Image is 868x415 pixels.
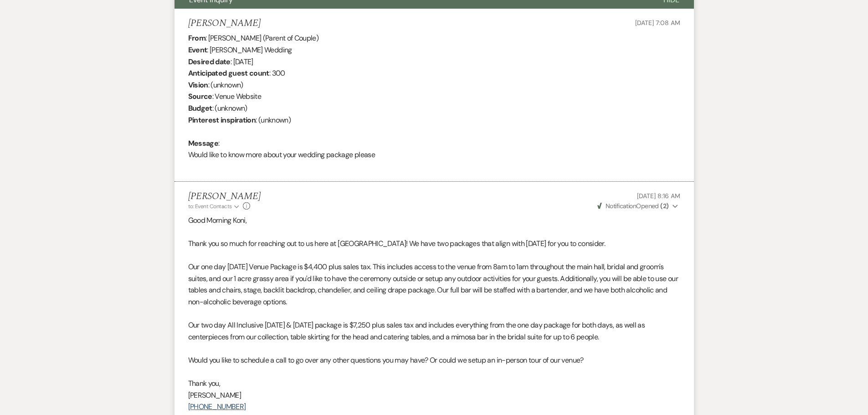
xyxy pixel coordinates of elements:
[606,202,636,210] span: Notification
[188,115,256,125] b: Pinterest inspiration
[188,320,645,342] span: Our two day All Inclusive [DATE] & [DATE] package is $7,250 plus sales tax and includes everythin...
[188,203,232,210] span: to: Event Contacts
[188,45,207,55] b: Event
[660,202,668,210] strong: ( 2 )
[188,215,680,226] p: Good Morning Koni,
[188,379,221,388] span: Thank you,
[188,390,241,400] span: [PERSON_NAME]
[596,201,680,211] button: NotificationOpened (2)
[188,262,678,307] span: Our one day [DATE] Venue Package is $4,400 plus sales tax. This includes access to the venue from...
[188,402,246,411] a: [PHONE_NUMBER]
[635,19,680,27] span: [DATE] 7:08 AM
[188,68,269,78] b: Anticipated guest count
[188,57,231,67] b: Desired date
[188,191,261,202] h5: [PERSON_NAME]
[188,18,261,29] h5: [PERSON_NAME]
[188,355,584,365] span: Would you like to schedule a call to go over any other questions you may have? Or could we setup ...
[188,33,205,43] b: From
[188,238,680,250] p: Thank you so much for reaching out to us here at [GEOGRAPHIC_DATA]! We have two packages that ali...
[637,192,680,200] span: [DATE] 8:16 AM
[188,138,219,148] b: Message
[188,32,680,172] div: : [PERSON_NAME] (Parent of Couple) : [PERSON_NAME] Wedding : [DATE] : 300 : (unknown) : Venue Web...
[188,80,208,90] b: Vision
[597,202,669,210] span: Opened
[188,92,212,101] b: Source
[188,103,212,113] b: Budget
[188,202,241,210] button: to: Event Contacts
